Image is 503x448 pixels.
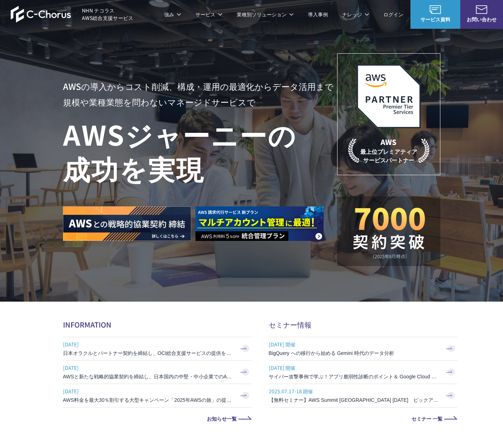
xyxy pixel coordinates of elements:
[410,16,460,23] span: サービス資料
[269,319,457,330] h2: セミナー情報
[269,350,440,357] h3: BigQuery への移行から始める Gemini 時代のデータ分析
[237,11,294,18] p: 業種別ソリューション
[430,5,441,14] img: AWS総合支援サービス C-Chorus サービス資料
[269,373,440,380] h3: サイバー攻撃事例で学ぶ！アプリ脆弱性診断のポイント＆ Google Cloud セキュリティ対策
[269,416,457,421] a: セミナー 一覧
[269,362,440,373] span: [DATE] 開催
[269,384,457,407] a: 2025.07.17-18 開催 【無料セミナー】AWS Summit [GEOGRAPHIC_DATA] [DATE] ピックアップセッション
[63,386,234,396] span: [DATE]
[63,373,234,380] h3: AWSと新たな戦略的協業契約を締結し、日本国内の中堅・中小企業でのAWS活用を加速
[381,137,397,147] em: AWS
[195,11,222,18] p: サービス
[63,117,337,185] h1: AWS ジャーニーの 成功を実現
[63,361,252,384] a: [DATE] AWSと新たな戦略的協業契約を締結し、日本国内の中堅・中小企業でのAWS活用を加速
[82,7,133,22] span: NHN テコラス AWS総合支援サービス
[63,206,191,241] img: AWSとの戦略的協業契約 締結
[342,11,369,18] p: ナレッジ
[383,11,403,18] a: ログイン
[63,416,252,421] a: お知らせ一覧
[63,319,252,330] h2: INFORMATION
[63,362,234,373] span: [DATE]
[476,5,487,14] img: お問い合わせ
[63,396,234,404] h3: AWS料金を最大30％割引する大型キャンペーン「2025年AWSの旅」の提供を開始
[269,339,440,350] span: [DATE] 開催
[351,207,426,259] img: 契約件数
[63,337,252,360] a: [DATE] 日本オラクルとパートナー契約を締結し、OCI総合支援サービスの提供を開始
[269,337,457,360] a: [DATE] 開催 BigQuery への移行から始める Gemini 時代のデータ分析
[11,6,133,23] a: AWS総合支援サービス C-Chorus NHN テコラスAWS総合支援サービス
[63,339,234,350] span: [DATE]
[195,206,324,241] img: AWS請求代行サービス 統合管理プラン
[460,16,503,23] span: お問い合わせ
[63,79,337,110] p: AWSの導入からコスト削減、 構成・運用の最適化からデータ活用まで 規模や業種業態を問わない マネージドサービスで
[348,137,429,164] p: 最上位プレミアティア サービスパートナー
[269,396,440,404] h3: 【無料セミナー】AWS Summit [GEOGRAPHIC_DATA] [DATE] ピックアップセッション
[63,384,252,407] a: [DATE] AWS料金を最大30％割引する大型キャンペーン「2025年AWSの旅」の提供を開始
[308,11,328,18] a: 導入事例
[269,361,457,384] a: [DATE] 開催 サイバー攻撃事例で学ぶ！アプリ脆弱性診断のポイント＆ Google Cloud セキュリティ対策
[357,64,421,128] img: AWSプレミアティアサービスパートナー
[269,386,440,396] span: 2025.07.17-18 開催
[164,11,181,18] p: 強み
[63,350,234,357] h3: 日本オラクルとパートナー契約を締結し、OCI総合支援サービスの提供を開始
